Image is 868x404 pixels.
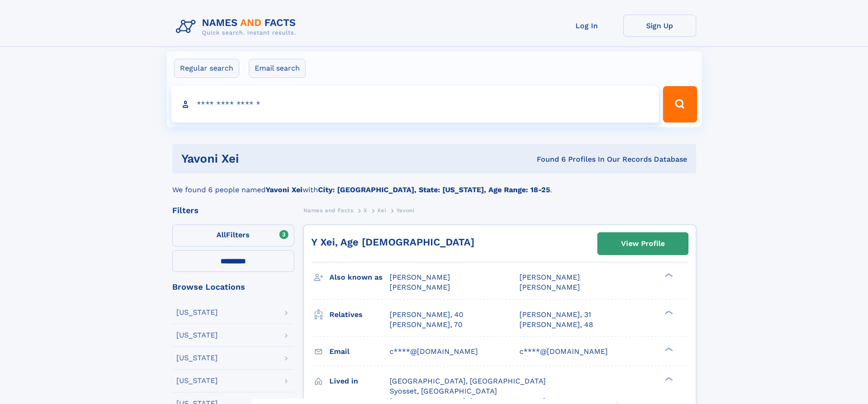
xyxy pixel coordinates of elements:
[390,387,497,395] span: Syosset, [GEOGRAPHIC_DATA]
[598,233,688,255] a: View Profile
[176,377,218,384] div: [US_STATE]
[377,207,386,214] span: Xei
[519,320,593,330] a: [PERSON_NAME], 48
[390,320,462,330] a: [PERSON_NAME], 70
[519,273,580,281] span: [PERSON_NAME]
[249,59,306,78] label: Email search
[396,207,415,214] span: Yavoni
[621,233,665,254] div: View Profile
[172,225,294,246] label: Filters
[390,273,450,281] span: [PERSON_NAME]
[216,230,226,239] span: All
[663,309,673,315] div: ❯
[172,15,303,39] img: Logo Names and Facts
[550,15,623,37] a: Log In
[623,15,696,37] a: Sign Up
[390,283,450,291] span: [PERSON_NAME]
[181,153,388,164] h1: yavoni xei
[663,346,673,352] div: ❯
[663,376,673,382] div: ❯
[329,270,390,285] h3: Also known as
[176,332,218,339] div: [US_STATE]
[318,185,550,194] b: City: [GEOGRAPHIC_DATA], State: [US_STATE], Age Range: 18-25
[519,283,580,291] span: [PERSON_NAME]
[311,236,474,248] a: Y Xei, Age [DEMOGRAPHIC_DATA]
[388,154,687,164] div: Found 6 Profiles In Our Records Database
[171,86,659,123] input: search input
[329,373,390,389] h3: Lived in
[172,206,294,215] div: Filters
[329,344,390,359] h3: Email
[329,307,390,322] h3: Relatives
[519,310,591,320] a: [PERSON_NAME], 31
[663,272,673,278] div: ❯
[174,59,239,78] label: Regular search
[390,377,546,385] span: [GEOGRAPHIC_DATA], [GEOGRAPHIC_DATA]
[176,309,218,316] div: [US_STATE]
[364,205,367,216] a: X
[176,354,218,362] div: [US_STATE]
[172,174,696,195] div: We found 6 people named with .
[303,205,354,216] a: Names and Facts
[266,185,303,194] b: Yavoni Xei
[364,207,367,214] span: X
[172,283,294,291] div: Browse Locations
[377,205,386,216] a: Xei
[390,310,463,320] a: [PERSON_NAME], 40
[663,86,697,123] button: Search Button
